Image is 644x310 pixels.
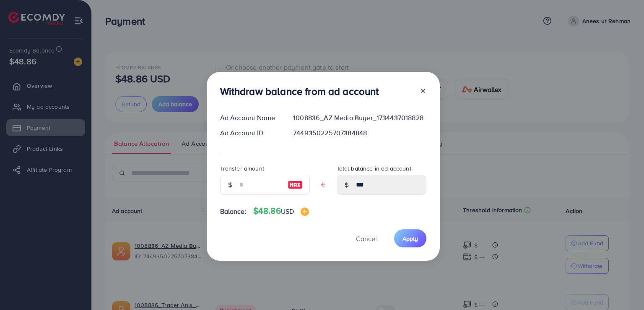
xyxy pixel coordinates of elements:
span: USD [281,207,294,216]
h4: $48.86 [253,206,309,216]
iframe: Chat [608,272,638,304]
div: 1008836_AZ Media Buyer_1734437018828 [286,113,433,123]
span: Apply [402,234,418,243]
div: Ad Account ID [213,128,287,138]
img: image [301,208,309,216]
img: image [288,180,303,190]
button: Cancel [345,229,387,247]
div: Ad Account Name [213,113,287,123]
span: Cancel [356,234,377,243]
label: Transfer amount [220,164,264,173]
span: Balance: [220,207,247,216]
label: Total balance in ad account [337,164,411,173]
h3: Withdraw balance from ad account [220,85,379,97]
button: Apply [394,229,426,247]
div: 7449350225707384848 [286,128,433,138]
